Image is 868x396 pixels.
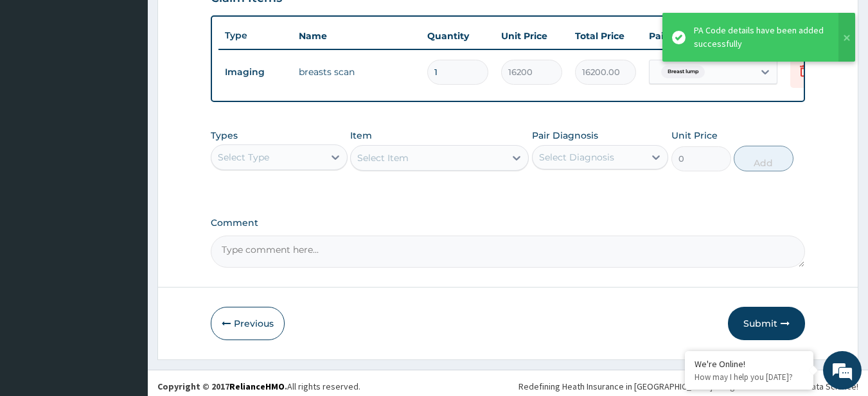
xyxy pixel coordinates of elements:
[211,6,242,37] div: Minimize live chat window
[292,59,421,85] td: breasts scan
[695,358,804,370] div: We're Online!
[421,23,495,49] th: Quantity
[67,72,216,89] div: Chat with us now
[569,23,642,49] th: Total Price
[229,381,285,392] a: RelianceHMO
[518,380,858,393] div: Redefining Heath Insurance in [GEOGRAPHIC_DATA] using Telemedicine and Data Science!
[211,130,238,141] label: Types
[211,307,285,340] button: Previous
[642,23,784,49] th: Pair Diagnosis
[292,23,421,49] th: Name
[218,24,292,47] th: Type
[75,117,177,246] span: We're online!
[6,261,245,306] textarea: Type your message and hit 'Enter'
[495,23,569,49] th: Unit Price
[728,307,805,340] button: Submit
[211,218,806,228] label: Comment
[157,381,287,392] strong: Copyright © 2017 .
[532,129,598,142] label: Pair Diagnosis
[695,372,804,383] p: How may I help you today?
[218,151,269,164] div: Select Type
[661,65,705,78] span: Breast lump
[350,129,372,142] label: Item
[218,60,292,84] td: Imaging
[539,151,614,164] div: Select Diagnosis
[734,146,793,171] button: Add
[671,129,718,142] label: Unit Price
[24,64,52,96] img: d_794563401_company_1708531726252_794563401
[694,24,826,51] div: PA Code details have been added successfully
